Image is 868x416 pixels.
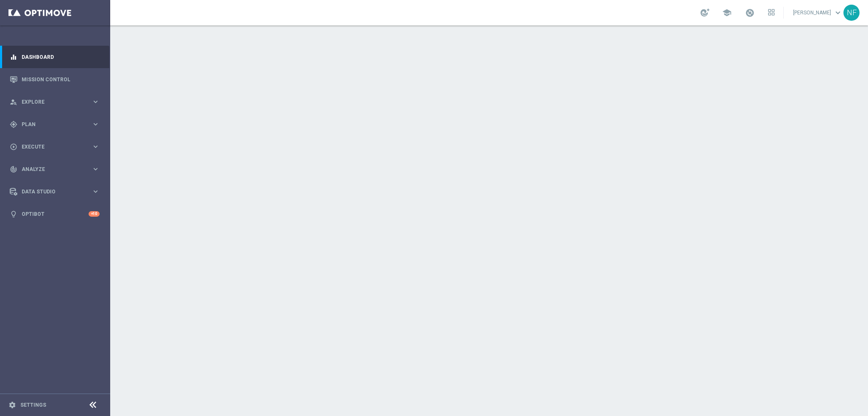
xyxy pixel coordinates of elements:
button: Mission Control [9,76,100,83]
button: equalizer Dashboard [9,54,100,61]
span: Plan [22,122,92,127]
i: track_changes [10,165,17,173]
span: keyboard_arrow_down [833,8,843,17]
button: lightbulb Optibot +10 [9,211,100,218]
i: person_search [10,98,17,106]
button: track_changes Analyze keyboard_arrow_right [9,166,100,173]
i: lightbulb [10,210,17,218]
i: settings [8,401,16,409]
a: Optibot [22,203,89,225]
a: Mission Control [22,68,100,91]
a: [PERSON_NAME]keyboard_arrow_down [792,6,843,19]
button: play_circle_outline Execute keyboard_arrow_right [9,143,100,150]
i: equalizer [10,53,17,61]
a: Settings [20,402,46,408]
i: keyboard_arrow_right [92,187,100,196]
a: Dashboard [22,46,100,68]
div: Analyze [10,165,92,173]
button: person_search Explore keyboard_arrow_right [9,99,100,105]
i: keyboard_arrow_right [92,98,100,106]
i: keyboard_arrow_right [92,165,100,173]
span: Analyze [22,167,92,172]
i: keyboard_arrow_right [92,120,100,128]
button: Data Studio keyboard_arrow_right [9,188,100,195]
div: Mission Control [10,68,100,91]
div: +10 [89,211,100,217]
i: keyboard_arrow_right [92,143,100,151]
div: NF [843,5,860,21]
div: Optibot [10,203,100,225]
span: Explore [22,99,92,105]
div: Execute [10,143,92,151]
div: Dashboard [10,46,100,68]
i: gps_fixed [10,121,17,128]
div: Data Studio [10,188,92,196]
span: Execute [22,144,92,149]
span: Data Studio [22,189,92,194]
button: gps_fixed Plan keyboard_arrow_right [9,121,100,128]
div: Plan [10,121,92,128]
span: school [722,8,732,17]
i: play_circle_outline [10,143,17,151]
div: Explore [10,98,92,106]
